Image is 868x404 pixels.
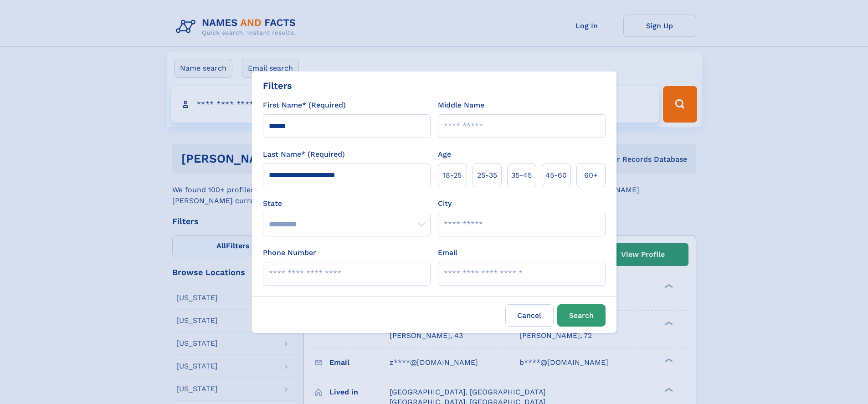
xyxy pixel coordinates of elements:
[545,170,567,181] span: 45‑60
[511,170,532,181] span: 35‑45
[438,198,452,209] label: City
[557,304,606,327] button: Search
[263,79,292,92] div: Filters
[263,100,346,111] label: First Name* (Required)
[443,170,462,181] span: 18‑25
[438,100,484,111] label: Middle Name
[263,149,345,160] label: Last Name* (Required)
[263,198,431,209] label: State
[438,247,457,258] label: Email
[505,304,554,327] label: Cancel
[263,247,316,258] label: Phone Number
[477,170,497,181] span: 25‑35
[584,170,598,181] span: 60+
[438,149,451,160] label: Age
